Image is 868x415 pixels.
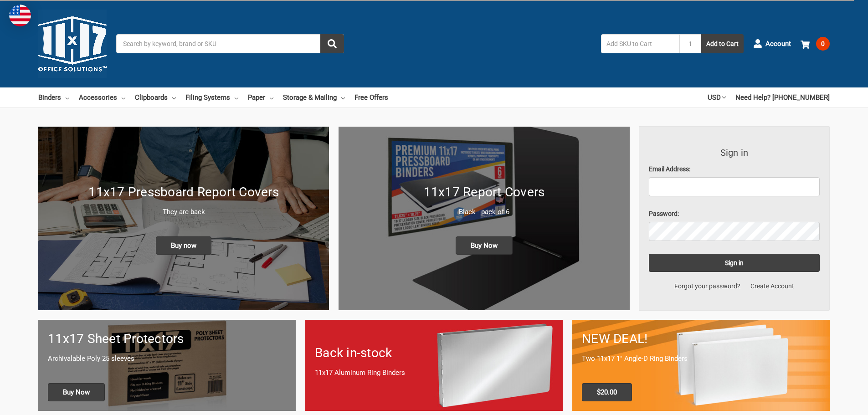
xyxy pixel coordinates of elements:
input: Search by keyword, brand or SKU [116,34,344,53]
input: Sign in [649,254,820,272]
p: Archivalable Poly 25 sleeves [48,354,286,364]
a: Filing Systems [185,87,238,108]
label: Email Address: [649,164,820,174]
a: Free Offers [354,87,388,108]
a: Forgot your password? [669,282,745,291]
p: Two 11x17 1" Angle-D Ring Binders [582,354,820,364]
a: Clipboards [135,87,176,108]
h3: Sign in [649,146,820,159]
a: Binders [38,87,69,108]
button: Add to Cart [701,34,744,53]
span: $20.00 [582,383,632,401]
p: 11x17 Aluminum Ring Binders [315,368,553,378]
span: Account [765,39,791,49]
h1: 11x17 Pressboard Report Covers [48,183,319,202]
span: 0 [816,37,830,51]
a: Storage & Mailing [283,87,345,108]
span: Buy Now [456,236,513,255]
a: Back in-stock 11x17 Aluminum Ring Binders [305,320,563,410]
h1: Back in-stock [315,343,553,363]
img: 11x17 Report Covers [339,127,629,310]
h1: 11x17 Sheet Protectors [48,329,286,348]
a: 0 [801,32,830,56]
a: 11x17 sheet protectors 11x17 Sheet Protectors Archivalable Poly 25 sleeves Buy Now [38,320,296,410]
label: Password: [649,209,820,219]
a: Paper [248,87,273,108]
a: USD [708,87,726,108]
span: Buy now [156,236,211,255]
img: New 11x17 Pressboard Binders [38,127,329,310]
img: duty and tax information for United States [9,5,31,26]
input: Add SKU to Cart [601,34,679,53]
h1: 11x17 Report Covers [348,183,620,202]
a: 11x17 Binder 2-pack only $20.00 NEW DEAL! Two 11x17 1" Angle-D Ring Binders $20.00 [572,320,830,410]
img: 11x17.com [38,10,107,78]
a: Need Help? [PHONE_NUMBER] [735,87,830,108]
p: Black - pack of 6 [348,207,620,217]
a: Create Account [745,282,799,291]
a: Account [753,32,791,56]
p: They are back [48,207,319,217]
a: Accessories [79,87,125,108]
a: 11x17 Report Covers 11x17 Report Covers Black - pack of 6 Buy Now [339,127,629,310]
span: Buy Now [48,383,105,401]
a: New 11x17 Pressboard Binders 11x17 Pressboard Report Covers They are back Buy now [38,127,329,310]
h1: NEW DEAL! [582,329,820,348]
